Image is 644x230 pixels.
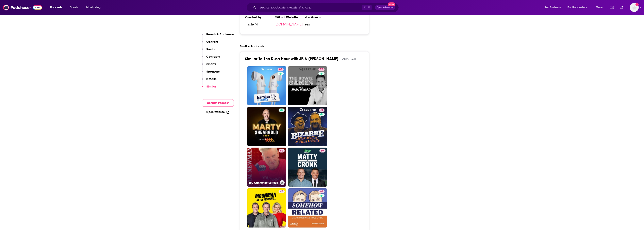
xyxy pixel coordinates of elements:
a: 69 [279,149,285,153]
span: Logged in as EJJackson [630,3,639,12]
span: Charts [70,5,78,10]
button: Social [202,47,216,55]
span: 74 [320,108,323,112]
span: 69 [321,149,324,153]
button: Show profile menu [630,3,639,12]
button: Details [202,77,217,84]
h3: You Cannot Be Serious [249,181,278,185]
button: Charts [202,62,216,70]
span: 46 [280,190,283,194]
button: Contact Podcast [202,99,234,107]
a: Open Website [207,110,229,114]
button: Content [202,40,218,47]
a: 77 [288,66,327,106]
img: User Profile [630,3,639,12]
button: open menu [83,4,106,11]
a: Show notifications dropdown [619,4,625,11]
p: Charts [207,62,216,66]
a: 46 [247,188,286,228]
a: View All [342,57,356,61]
button: Reach & Audience [202,32,234,40]
p: Reach & Audience [207,32,234,36]
a: [DOMAIN_NAME] [275,22,303,26]
button: open menu [593,4,608,11]
span: Open Advanced [377,6,394,8]
span: New [388,2,395,6]
a: 66 [318,190,325,193]
button: Similar [202,84,216,92]
input: Search podcasts, credits, & more... [258,4,362,11]
p: Contacts [207,55,220,58]
a: Charts [67,4,81,11]
a: 86 [278,68,284,71]
button: Open AdvancedNew [375,5,395,10]
h2: Similar Podcasts [240,44,264,48]
h3: Has Guests [304,15,334,19]
span: For Business [545,5,561,10]
a: 66 [288,188,327,228]
a: 74 [319,109,325,112]
span: Yes [304,22,334,26]
button: Sponsors [202,70,220,77]
button: open menu [542,4,566,11]
svg: Add a profile image [635,3,639,6]
span: For Podcasters [568,5,587,10]
a: 74 [288,107,327,146]
p: Details [207,77,217,81]
span: Ctrl K [362,5,372,10]
p: Similar [207,84,216,88]
a: 69 [288,148,327,187]
a: Similar To The Rush Hour with JB & [PERSON_NAME] [245,56,338,61]
button: open menu [47,4,67,11]
p: Content [207,40,218,44]
p: Sponsors [207,70,220,73]
span: Monitoring [86,5,101,10]
span: Podcasts [50,5,62,10]
span: 77 [320,68,323,72]
a: 46 [279,190,285,193]
span: More [596,5,603,10]
a: 77 [318,68,325,71]
button: Contacts [202,55,220,62]
button: open menu [565,4,593,11]
span: 66 [320,190,323,194]
h3: Official Website [275,15,304,19]
span: 69 [280,149,283,153]
h3: Created by [245,15,275,19]
a: 86 [247,66,286,106]
p: Social [207,47,216,51]
a: 69You Cannot Be Serious [247,148,286,187]
div: Search podcasts, credits, & more... [250,3,403,12]
a: 69 [319,149,326,153]
span: Triple M [245,22,275,26]
a: Show notifications dropdown [609,4,615,11]
img: Podchaser - Follow, Share and Rate Podcasts [3,4,42,11]
span: 86 [279,68,282,72]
